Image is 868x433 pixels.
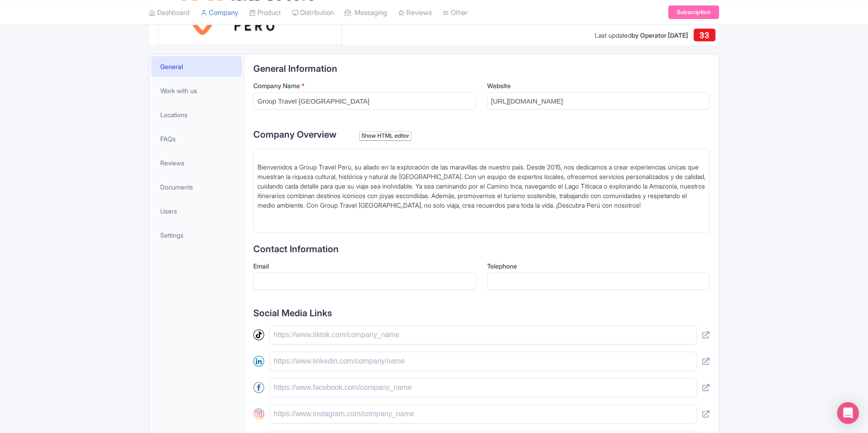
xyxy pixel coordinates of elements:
img: facebook-round-01-50ddc191f871d4ecdbe8252d2011563a.svg [253,382,264,393]
a: FAQs [151,129,242,149]
div: Show HTML editor [359,131,411,141]
a: Subscription [668,5,719,19]
span: FAQs [160,134,176,144]
span: Website [487,82,511,90]
span: Documents [160,182,193,192]
h2: Contact Information [253,244,710,254]
span: Work with us [160,86,197,95]
input: https://www.facebook.com/company_name [270,378,697,397]
div: Open Intercom Messenger [837,402,859,424]
input: https://www.instagram.com/company_name [270,404,697,423]
span: Reviews [160,158,184,168]
a: Users [151,201,242,221]
a: General [151,56,242,77]
a: Reviews [151,153,242,173]
span: General [160,62,183,71]
span: Email [253,262,269,270]
span: Locations [160,110,187,119]
a: Settings [151,225,242,245]
a: Locations [151,105,242,125]
h2: Social Media Links [253,308,710,318]
input: https://www.linkedin.com/company/name [270,352,697,371]
div: Last updated [595,30,688,40]
img: linkedin-round-01-4bc9326eb20f8e88ec4be7e8773b84b7.svg [253,356,264,367]
span: Users [160,206,177,216]
input: https://www.tiktok.com/company_name [270,325,697,344]
a: Work with us [151,80,242,101]
span: Settings [160,230,183,240]
div: Bienvenidos a Group Travel Perú, su aliado en la exploración de las maravillas de nuestro país. D... [257,153,705,210]
a: Documents [151,177,242,197]
h2: General Information [253,64,710,74]
span: Company Name [253,82,300,90]
span: 33 [700,30,709,40]
span: by Operator [DATE] [631,31,688,39]
img: tiktok-round-01-ca200c7ba8d03f2cade56905edf8567d.svg [253,329,264,340]
span: Company Overview [253,129,336,140]
img: instagram-round-01-d873700d03cfe9216e9fb2676c2aa726.svg [253,408,264,419]
span: Telephone [487,262,517,270]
